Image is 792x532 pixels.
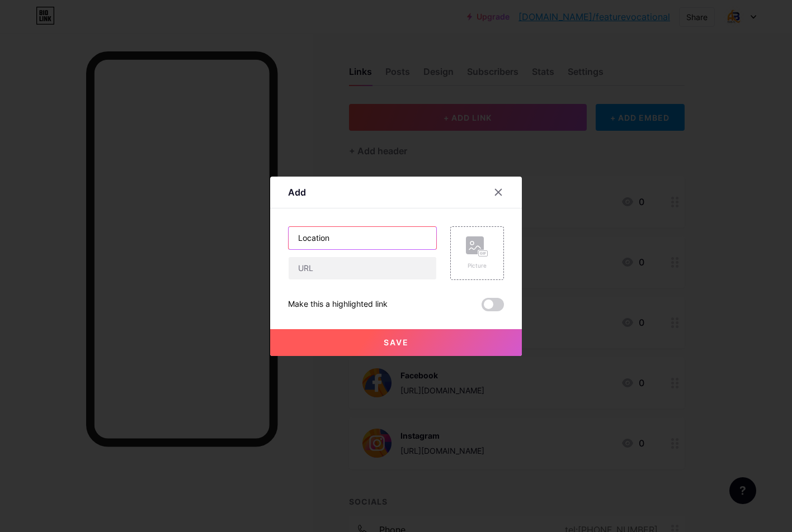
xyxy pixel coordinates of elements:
div: Make this a highlighted link [288,298,388,311]
input: Title [289,227,436,249]
div: Add [288,186,306,199]
input: URL [289,257,436,279]
div: Picture [466,262,488,270]
span: Save [384,338,409,347]
button: Save [270,329,522,356]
